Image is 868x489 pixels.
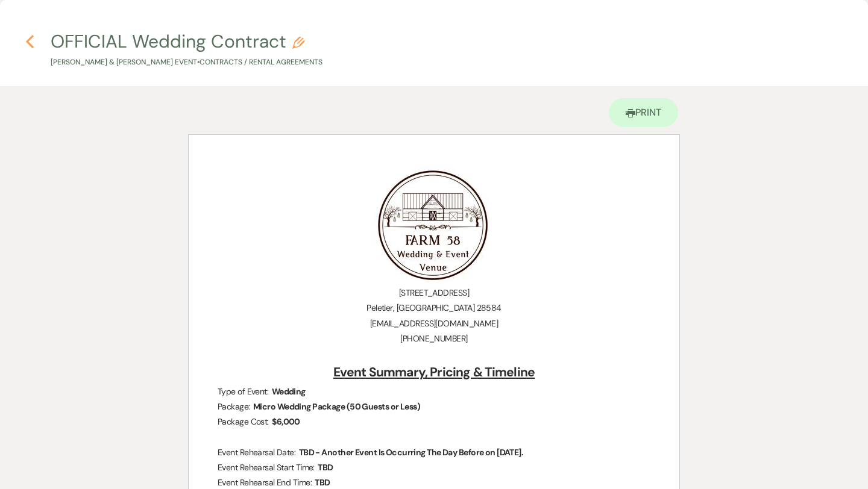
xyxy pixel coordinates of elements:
span: TBD [316,461,334,475]
span: Event Rehearsal Date: [218,447,295,458]
span: $6,000 [271,415,301,429]
p: Event Rehearsal Start Time: [218,460,650,475]
p: [PERSON_NAME] & [PERSON_NAME] Event • Contracts / Rental Agreements [51,57,322,68]
u: Event Summary, Pricing & Timeline [333,364,535,381]
span: Wedding [271,385,307,399]
p: Type of Event: [218,384,650,399]
button: OFFICIAL Wedding Contract[PERSON_NAME] & [PERSON_NAME] Event•Contracts / Rental Agreements [51,33,322,68]
p: [STREET_ADDRESS] [218,285,650,301]
span: TBD - Another Event Is Occurring The Day Before on [DATE]. [298,446,525,459]
p: [PHONE_NUMBER] [218,331,650,346]
p: Peletier, [GEOGRAPHIC_DATA] 28584 [218,301,650,316]
img: farm-58-logo.jpg [373,165,493,285]
p: Package Cost: [218,414,650,429]
a: Print [609,98,678,127]
p: Package: [218,399,650,414]
p: [EMAIL_ADDRESS][DOMAIN_NAME] [218,316,650,331]
span: Micro Wedding Package (50 Guests or Less) [252,400,421,414]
